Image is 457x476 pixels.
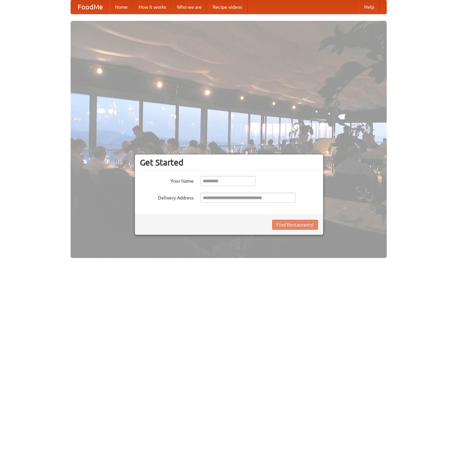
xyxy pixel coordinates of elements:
[133,0,172,14] a: How it works
[140,157,318,168] h3: Get Started
[140,176,194,184] label: Your Name
[207,0,247,14] a: Recipe videos
[172,0,207,14] a: Who we are
[272,220,318,230] button: Find Restaurants!
[359,0,380,14] a: Help
[140,193,194,201] label: Delivery Address
[71,0,110,14] a: FoodMe
[110,0,133,14] a: Home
